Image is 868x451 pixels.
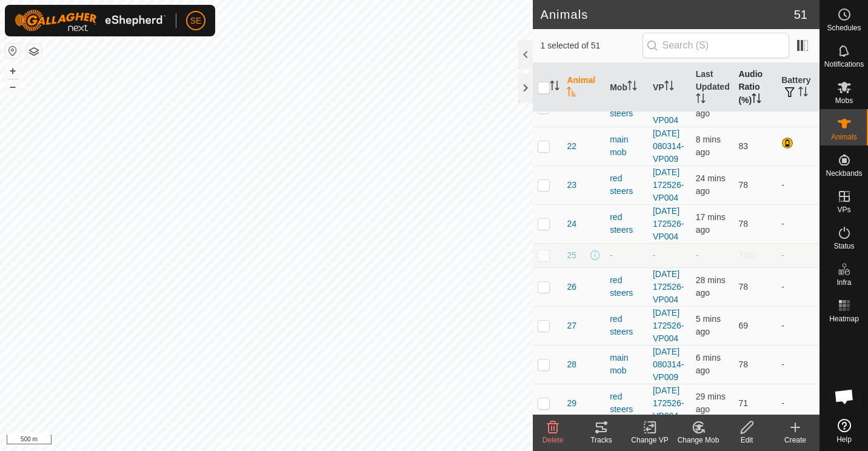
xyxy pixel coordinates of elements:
a: [DATE] 172526-VP004 [653,386,684,421]
span: 26 [567,281,576,293]
span: Infra [836,279,851,286]
div: Change Mob [674,435,723,446]
a: Help [820,414,868,448]
span: 66 [738,102,748,112]
span: 25 [567,249,576,262]
div: Edit [723,435,771,446]
span: 78 [738,359,748,369]
div: red steers [610,313,643,338]
a: Contact Us [278,435,314,446]
th: VP [648,63,691,112]
td: - [776,384,820,423]
p-sorticon: Activate to sort [798,89,808,98]
p-sorticon: Activate to sort [752,95,761,105]
span: 27 [567,319,576,332]
td: - [776,267,820,306]
div: main mob [610,352,643,377]
td: - [776,204,820,243]
p-sorticon: Activate to sort [567,89,576,98]
div: red steers [610,390,643,416]
span: 24 [567,218,576,230]
td: - [776,243,820,267]
span: 78 [738,282,748,292]
div: Create [771,435,820,446]
span: 16 Oct 2025, 8:49 am [696,173,726,196]
span: VPs [837,206,850,213]
span: 51 [794,5,807,24]
span: Animals [831,133,857,141]
th: Mob [605,63,648,112]
a: [DATE] 172526-VP004 [653,308,684,343]
td: - [776,306,820,345]
span: Notifications [824,61,864,68]
p-sorticon: Activate to sort [627,82,637,92]
div: Change VP [626,435,674,446]
span: 83 [738,141,748,151]
span: Heatmap [829,315,859,322]
span: Mobs [835,97,853,104]
app-display-virtual-paddock-transition: - [653,250,656,260]
p-sorticon: Activate to sort [664,82,674,92]
span: 78 [738,180,748,190]
span: Schedules [827,24,861,32]
span: 16 Oct 2025, 8:44 am [696,392,726,414]
button: + [5,64,20,78]
input: Search (S) [643,33,789,58]
span: 71 [738,398,748,408]
div: main mob [610,133,643,159]
button: – [5,79,20,94]
div: Tracks [577,435,626,446]
th: Animal [562,63,605,112]
p-sorticon: Activate to sort [550,82,559,92]
span: 16 Oct 2025, 8:56 am [696,212,726,235]
span: 16 Oct 2025, 9:07 am [696,353,721,375]
td: - [776,345,820,384]
a: [DATE] 172526-VP004 [653,206,684,241]
span: 28 [567,358,576,371]
span: 16 Oct 2025, 8:45 am [696,275,726,298]
span: TBD [738,250,755,260]
span: 1 selected of 51 [540,39,642,52]
span: 29 [567,397,576,410]
a: [DATE] 172526-VP004 [653,90,684,125]
td: - [776,165,820,204]
span: SE [190,15,202,27]
div: red steers [610,274,643,299]
span: 23 [567,179,576,192]
a: [DATE] 172526-VP004 [653,269,684,304]
span: 16 Oct 2025, 9:08 am [696,314,721,336]
h2: Animals [540,7,793,22]
div: red steers [610,172,643,198]
span: Delete [542,436,564,444]
th: Last Updated [691,63,734,112]
div: red steers [610,211,643,236]
img: Gallagher Logo [15,10,166,32]
span: 22 [567,140,576,153]
button: Reset Map [5,44,20,58]
div: - [610,249,643,262]
span: Neckbands [826,170,862,177]
div: Open chat [826,378,863,415]
span: 69 [738,321,748,330]
span: Status [833,242,854,250]
a: [DATE] 080314-VP009 [653,347,684,382]
a: [DATE] 080314-VP009 [653,129,684,164]
button: Map Layers [27,44,41,59]
span: Help [836,436,852,443]
span: 16 Oct 2025, 9:05 am [696,135,721,157]
a: Privacy Policy [219,435,264,446]
th: Audio Ratio (%) [733,63,776,112]
span: 78 [738,219,748,229]
a: [DATE] 172526-VP004 [653,167,684,202]
p-sorticon: Activate to sort [696,95,706,105]
th: Battery [776,63,820,112]
span: - [696,250,699,260]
